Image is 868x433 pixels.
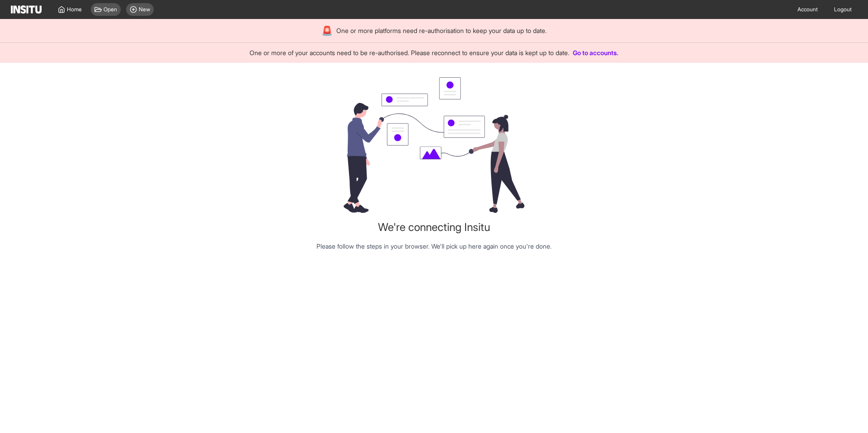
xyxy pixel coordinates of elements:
[250,49,569,56] span: One or more of your accounts need to be re-authorised. Please reconnect to ensure your data is ke...
[139,6,150,13] span: New
[104,6,117,13] span: Open
[316,242,552,251] p: Please follow the steps in your browser. We'll pick up here again once you're done.
[11,5,42,14] img: Logo
[378,220,490,235] h1: We're connecting Insitu
[336,26,547,35] span: One or more platforms need re-authorisation to keep your data up to date.
[67,6,82,13] span: Home
[573,49,618,56] a: Go to accounts.
[321,24,333,37] div: 🚨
